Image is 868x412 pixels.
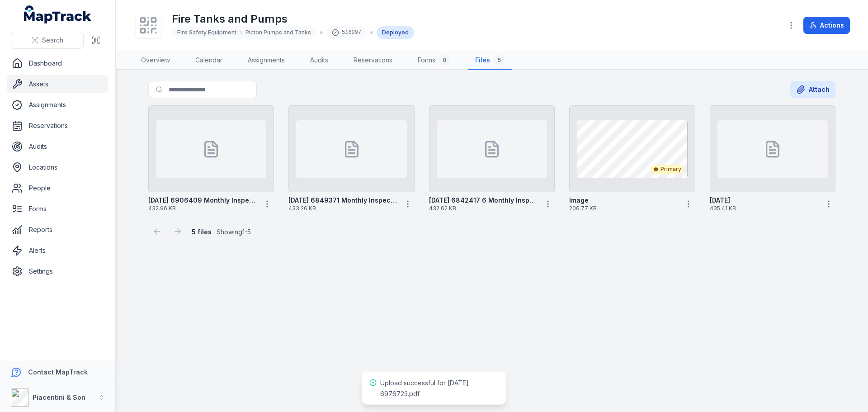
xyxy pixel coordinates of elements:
[288,205,397,212] span: 433.26 KB
[7,75,108,93] a: Assets
[7,221,108,239] a: Reports
[429,196,538,205] strong: [DATE] 6842417 6 Monthly Inspection
[192,228,212,236] strong: 5 files
[7,242,108,260] a: Alerts
[288,196,397,205] strong: [DATE] 6849371 Monthly Inspection
[28,368,88,376] strong: Contact MapTrack
[24,5,92,24] a: MapTrack
[569,196,589,205] strong: Image
[7,158,108,176] a: Locations
[7,262,108,280] a: Settings
[410,51,457,70] a: Forms0
[494,55,505,66] div: 5
[7,137,108,156] a: Audits
[42,36,63,45] span: Search
[429,205,538,212] span: 432.62 KB
[710,196,730,205] strong: [DATE]
[439,55,450,66] div: 0
[241,51,292,70] a: Assignments
[326,26,367,39] div: 516097
[468,51,512,70] a: Files5
[7,117,108,135] a: Reservations
[172,12,414,26] h1: Fire Tanks and Pumps
[7,200,108,218] a: Forms
[177,29,236,36] span: Fire Safety Equipment
[192,228,251,236] span: · Showing 1 - 5
[33,393,85,401] strong: Piacentini & Son
[303,51,335,70] a: Audits
[148,205,257,212] span: 432.96 KB
[11,32,84,49] button: Search
[245,29,311,36] span: Picton Pumps and Tanks
[569,205,678,212] span: 206.77 KB
[7,179,108,197] a: People
[651,165,684,174] div: Primary
[377,26,414,39] div: Deployed
[380,379,469,398] span: Upload successful for [DATE] 6976723.pdf
[188,51,230,70] a: Calendar
[803,17,850,34] button: Actions
[710,205,818,212] span: 435.41 KB
[346,51,400,70] a: Reservations
[134,51,177,70] a: Overview
[790,81,835,98] button: Attach
[7,96,108,114] a: Assignments
[148,196,257,205] strong: [DATE] 6906409 Monthly Inspection
[7,54,108,72] a: Dashboard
